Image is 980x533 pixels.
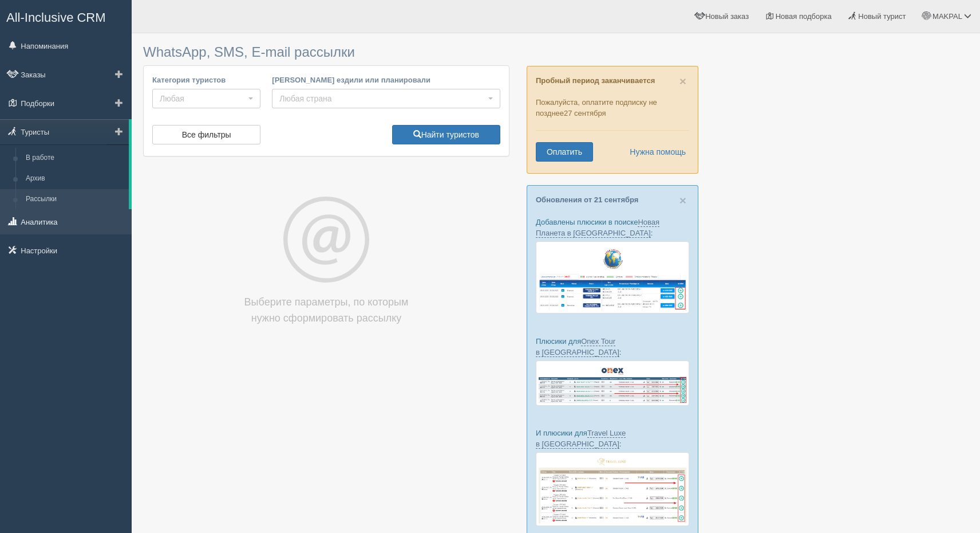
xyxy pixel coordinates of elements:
span: Любая страна [279,93,485,104]
p: Добавлены плюсики в поиске : [536,217,689,238]
a: Travel Luxe в [GEOGRAPHIC_DATA] [536,429,626,449]
img: mailing-lists.svg [283,197,369,283]
img: new-planet-%D0%BF%D1%96%D0%B4%D0%B1%D1%96%D1%80%D0%BA%D0%B0-%D1%81%D1%80%D0%BC-%D0%B4%D0%BB%D1%8F... [536,241,689,313]
button: Close [679,194,686,206]
span: × [679,194,686,207]
button: Найти туристов [392,125,500,144]
a: Новая Планета в [GEOGRAPHIC_DATA] [536,218,659,238]
a: Оплатить [536,142,593,162]
a: Нужна помощь [622,142,686,162]
span: WhatsApp, SMS, E-mail рассылки [143,44,355,60]
a: Onex Tour в [GEOGRAPHIC_DATA] [536,337,619,357]
p: Плюсики для : [536,336,689,358]
a: Архив [21,168,129,189]
label: Категория туристов [152,75,260,85]
span: 27 сентября [564,109,606,117]
span: All-Inclusive CRM [6,10,106,25]
b: Пробный период заканчивается [536,76,655,85]
span: Новый турист [858,12,906,21]
button: Все фильтры [152,125,260,144]
button: Любая [152,89,260,108]
div: Пожалуйста, оплатите подписку не позднее [527,66,698,174]
span: MAKPAL [932,12,962,21]
span: × [679,75,686,88]
a: Рассылки [21,189,129,210]
img: onex-tour-proposal-crm-for-travel-agency.png [536,360,689,406]
span: Любая [160,93,246,104]
label: [PERSON_NAME] ездили или планировали [272,75,500,85]
img: travel-luxe-%D0%BF%D0%BE%D0%B4%D0%B1%D0%BE%D1%80%D0%BA%D0%B0-%D1%81%D1%80%D0%BC-%D0%B4%D0%BB%D1%8... [536,452,689,526]
a: Обновления от 21 сентября [536,195,638,204]
a: All-Inclusive CRM [1,1,131,32]
button: Любая страна [272,89,500,108]
span: Новая подборка [776,12,832,21]
h4: Выберите параметры, по которым нужно сформировать рассылку [240,294,412,326]
a: В работе [21,148,129,168]
span: Новый заказ [705,12,749,21]
p: И плюсики для : [536,428,689,449]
